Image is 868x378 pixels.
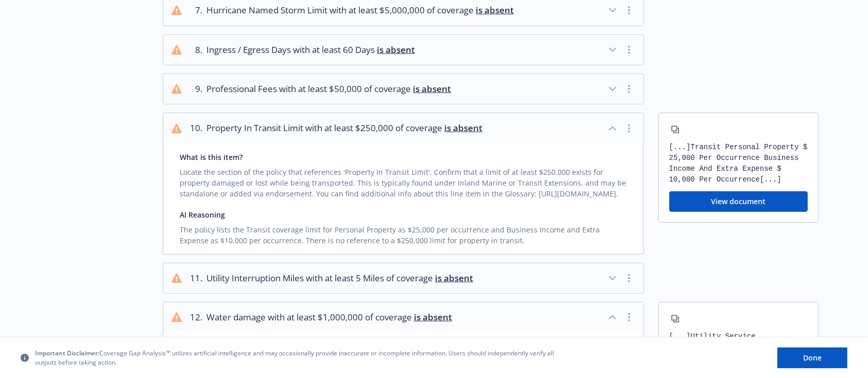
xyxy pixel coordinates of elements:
[206,311,452,324] span: Water damage with at least $1,000,000 of coverage
[476,4,514,16] span: is absent
[35,349,560,366] span: Coverage Gap Analysis™ utilizes artificial intelligence and may occasionally provide inaccurate o...
[180,152,627,163] div: What is this item?
[190,82,202,96] div: 9 .
[435,272,473,284] span: is absent
[163,74,644,104] button: 9.Professional Fees with at least $50,000 of coverage is absent
[163,35,644,65] button: 8.Ingress / Egress Days with at least 60 Days is absent
[669,191,808,212] button: View document
[206,4,514,17] span: Hurricane Named Storm Limit with at least $5,000,000 of coverage
[206,43,415,57] span: Ingress / Egress Days with at least 60 Days
[163,113,644,143] button: 10.Property In Transit Limit with at least $250,000 of coverage is absent
[377,44,415,56] span: is absent
[803,352,822,362] span: Done
[163,302,644,332] button: 12.Water damage with at least $1,000,000 of coverage is absent
[163,263,644,293] button: 11.Utility Interruption Miles with at least 5 Miles of coverage is absent
[206,82,451,96] span: Professional Fees with at least $50,000 of coverage
[180,220,627,246] div: The policy lists the Transit coverage limit for Personal Property as $25,000 per occurrence and B...
[190,4,202,17] div: 7 .
[190,311,202,324] div: 12 .
[206,121,482,135] span: Property In Transit Limit with at least $250,000 of coverage
[35,349,99,357] span: Important Disclaimer:
[180,209,627,220] div: AI Reasoning
[414,311,452,323] span: is absent
[190,272,202,285] div: 11 .
[190,43,202,57] div: 8 .
[206,272,473,285] span: Utility Interruption Miles with at least 5 Miles of coverage
[180,163,627,199] div: Locate the section of the policy that references 'Property In Transit Limit'. Confirm that a limi...
[777,347,847,368] button: Done
[413,83,451,95] span: is absent
[669,142,808,185] div: [...] Transit Personal Property $ 25,000 Per Occurrence Business Income And Extra Expense $ 10,00...
[444,122,482,134] span: is absent
[190,121,202,135] div: 10 .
